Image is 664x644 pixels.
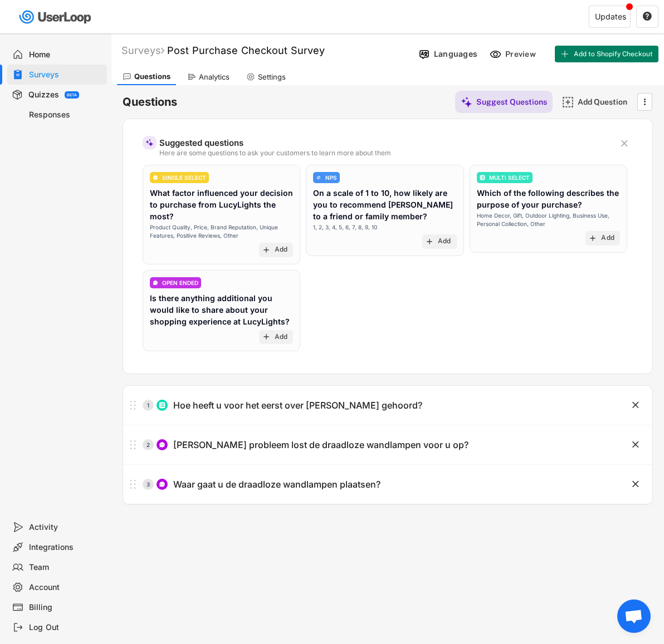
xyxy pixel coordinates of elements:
[477,212,620,228] div: Home Decor, Gift, Outdoor Lighting, Business Use, Personal Collection, Other
[29,70,102,80] div: Surveys
[316,175,321,180] img: AdjustIcon.svg
[617,599,651,633] div: Open de chat
[555,46,658,62] button: Add to Shopify Checkout
[262,332,271,341] button: add
[153,280,158,286] img: ConversationMinor.svg
[17,6,95,28] img: userloop-logo-01.svg
[588,234,597,243] button: add
[505,49,539,59] div: Preview
[173,400,422,411] div: Hoe heeft u voor het eerst over [PERSON_NAME] gehoord?
[644,96,646,107] text: 
[574,51,653,57] span: Add to Shopify Checkout
[578,97,633,107] div: Add Question
[418,48,430,60] img: Language%20Icon.svg
[632,439,639,450] text: 
[601,234,614,243] div: Add
[143,442,154,448] div: 2
[434,49,477,59] div: Languages
[159,139,611,147] div: Suggested questions
[630,479,641,490] button: 
[173,439,468,451] div: [PERSON_NAME] probleem lost de draadloze wandlampen voor u op?
[489,175,530,180] div: MULTI SELECT
[121,44,164,57] div: Surveys
[143,481,154,487] div: 3
[325,175,337,180] div: NPS
[476,97,547,107] div: Suggest Questions
[639,94,650,110] button: 
[425,237,434,246] button: add
[159,441,165,448] img: ConversationMinor.svg
[262,245,271,254] button: add
[29,522,102,533] div: Activity
[632,399,639,411] text: 
[153,175,158,180] img: CircleTickMinorWhite.svg
[134,72,170,81] div: Questions
[621,137,628,149] text: 
[29,582,102,593] div: Account
[143,402,154,408] div: 1
[29,110,102,120] div: Responses
[438,237,451,246] div: Add
[150,223,293,240] div: Product Quality, Price, Brand Reputation, Unique Features, Positive Reviews, Other
[477,187,620,210] div: Which of the following describes the purpose of your purchase?
[145,139,154,147] img: MagicMajor%20%28Purple%29.svg
[275,333,288,342] div: Add
[173,479,380,490] div: Waar gaat u de draadloze wandlampen plaatsen?
[199,72,230,82] div: Analytics
[67,93,77,97] div: BETA
[123,95,177,110] h6: Questions
[632,478,639,490] text: 
[162,175,206,180] div: SINGLE SELECT
[643,11,652,21] text: 
[162,280,198,286] div: OPEN ENDED
[313,187,456,222] div: On a scale of 1 to 10, how likely are you to recommend [PERSON_NAME] to a friend or family member?
[313,223,377,232] div: 1, 2, 3, 4, 5, 6, 7, 8, 9, 10
[159,402,165,409] img: ListMajor.svg
[619,138,630,149] button: 
[28,90,59,100] div: Quizzes
[630,400,641,411] button: 
[167,45,325,56] font: Post Purchase Checkout Survey
[595,13,626,21] div: Updates
[630,439,641,450] button: 
[480,175,485,180] img: ListMajor.svg
[275,245,288,254] div: Add
[29,622,102,633] div: Log Out
[29,602,102,613] div: Billing
[150,292,293,327] div: Is there anything additional you would like to share about your shopping experience at LucyLights?
[562,96,574,108] img: AddMajor.svg
[29,50,102,60] div: Home
[642,12,652,22] button: 
[150,187,293,222] div: What factor influenced your decision to purchase from LucyLights the most?
[159,481,165,488] img: ConversationMinor.svg
[461,96,472,108] img: MagicMajor%20%28Purple%29.svg
[159,150,611,156] div: Here are some questions to ask your customers to learn more about them
[258,72,286,82] div: Settings
[29,562,102,573] div: Team
[29,542,102,553] div: Integrations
